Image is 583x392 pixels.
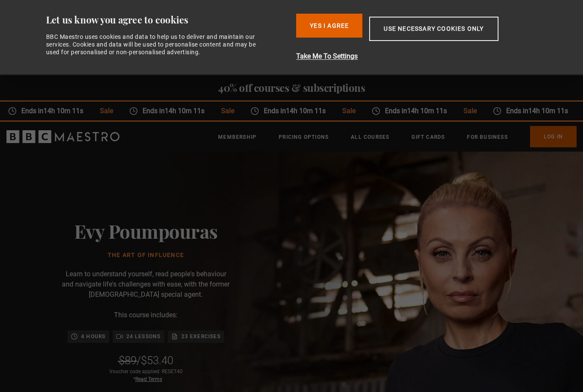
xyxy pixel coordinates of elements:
a: Log In [530,126,577,147]
button: Use necessary cookies only [369,17,498,41]
nav: Primary [218,126,577,147]
span: Sale [329,106,359,116]
a: Gift Cards [411,133,445,141]
a: For business [467,133,507,141]
div: / [119,353,173,368]
span: Ends in [376,106,450,116]
h1: The Art of Influence [74,252,218,259]
time: 14h 10m 11s [160,107,200,115]
p: 23 exercises [181,332,221,341]
span: Sale [450,106,480,116]
button: Yes I Agree [296,14,362,38]
svg: BBC Maestro [6,130,120,143]
time: 14h 10m 11s [39,107,79,115]
a: All Courses [351,133,389,141]
p: 4 hours [81,332,105,341]
h2: Evy Poumpouras [74,220,218,242]
a: Pricing Options [279,133,329,141]
a: Membership [218,133,257,141]
time: 14h 10m 11s [281,107,321,115]
p: This course includes: [114,310,178,320]
span: Ends in [497,106,571,116]
span: Ends in [254,106,329,116]
button: Take Me To Settings [296,51,543,61]
span: Ends in [133,106,208,116]
div: BBC Maestro uses cookies and data to help us to deliver and maintain our services. Cookies and da... [46,33,265,56]
span: $89 [119,354,137,367]
p: 24 lessons [126,332,161,341]
time: 14h 10m 11s [402,107,442,115]
span: Ends in [12,106,87,116]
span: Sale [208,106,237,116]
time: 14h 10m 11s [524,107,563,115]
div: Let us know you agree to cookies [46,14,290,26]
p: Learn to understand yourself, read people's behaviour and navigate life's challenges with ease, w... [61,269,231,300]
span: $53.40 [141,354,173,367]
span: Sale [87,106,116,116]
